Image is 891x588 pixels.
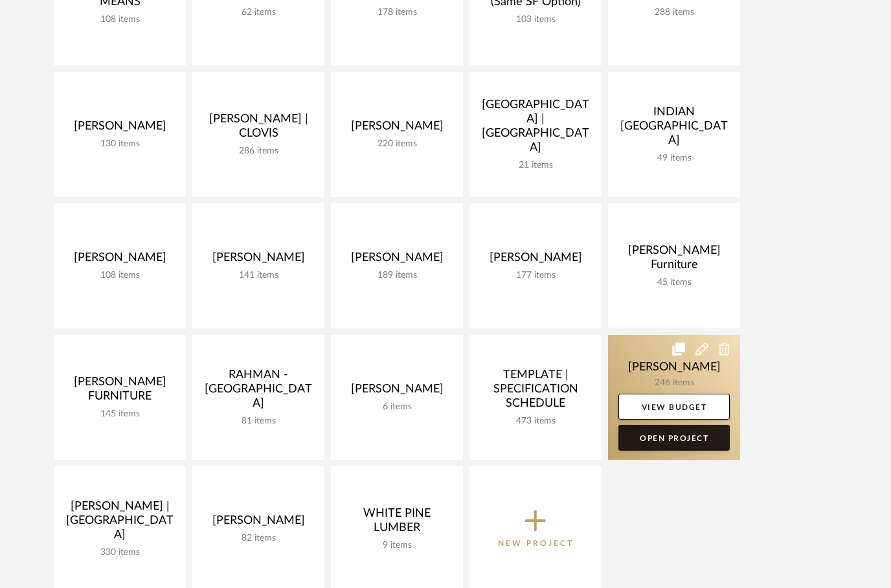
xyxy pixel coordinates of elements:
a: View Budget [618,394,730,420]
div: 220 items [341,139,453,150]
div: 330 items [64,547,175,558]
div: 177 items [480,270,591,281]
div: [PERSON_NAME] [341,119,453,139]
div: 141 items [203,270,314,281]
a: Open Project [618,425,730,451]
div: 108 items [64,270,175,281]
div: 145 items [64,409,175,420]
div: [PERSON_NAME] | [GEOGRAPHIC_DATA] [64,499,175,547]
div: 9 items [341,540,453,551]
div: TEMPLATE | SPECIFICATION SCHEDULE [480,368,591,416]
div: [PERSON_NAME] FURNITURE [64,375,175,409]
div: 473 items [480,416,591,427]
div: 130 items [64,139,175,150]
p: New Project [498,537,574,550]
div: 82 items [203,533,314,544]
div: [PERSON_NAME] [480,251,591,270]
div: [PERSON_NAME] [64,119,175,139]
div: [GEOGRAPHIC_DATA] | [GEOGRAPHIC_DATA] [480,98,591,160]
div: 6 items [341,401,453,413]
div: [PERSON_NAME] [203,514,314,533]
div: 62 items [203,7,314,18]
div: 81 items [203,416,314,427]
div: [PERSON_NAME] [203,251,314,270]
div: [PERSON_NAME] [341,382,453,401]
div: 21 items [480,160,591,171]
div: 49 items [618,153,730,164]
div: INDIAN [GEOGRAPHIC_DATA] [618,105,730,153]
div: [PERSON_NAME] Furniture [618,243,730,277]
div: [PERSON_NAME] | CLOVIS [203,112,314,146]
div: RAHMAN - [GEOGRAPHIC_DATA] [203,368,314,416]
div: 108 items [64,14,175,25]
div: WHITE PINE LUMBER [341,506,453,540]
div: 103 items [480,14,591,25]
div: [PERSON_NAME] [341,251,453,270]
div: [PERSON_NAME] [64,251,175,270]
div: 288 items [618,7,730,18]
div: 189 items [341,270,453,281]
div: 178 items [341,7,453,18]
div: 45 items [618,277,730,288]
div: 286 items [203,146,314,157]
